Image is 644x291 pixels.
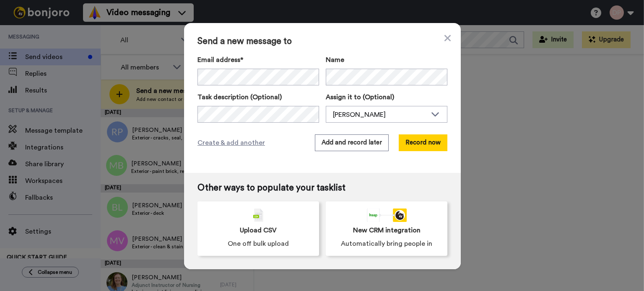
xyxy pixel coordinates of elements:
[240,225,277,235] span: Upload CSV
[399,134,447,151] button: Record now
[315,134,389,151] button: Add and record later
[228,239,289,249] span: One off bulk upload
[326,92,447,102] label: Assign it to (Optional)
[366,209,407,222] div: animation
[197,183,447,193] span: Other ways to populate your tasklist
[333,110,427,120] div: [PERSON_NAME]
[341,239,432,249] span: Automatically bring people in
[197,36,447,46] span: Send a new message to
[253,209,263,222] img: csv-grey.png
[197,92,319,102] label: Task description (Optional)
[326,55,344,65] span: Name
[353,225,421,235] span: New CRM integration
[197,55,319,65] label: Email address*
[197,138,265,148] span: Create & add another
